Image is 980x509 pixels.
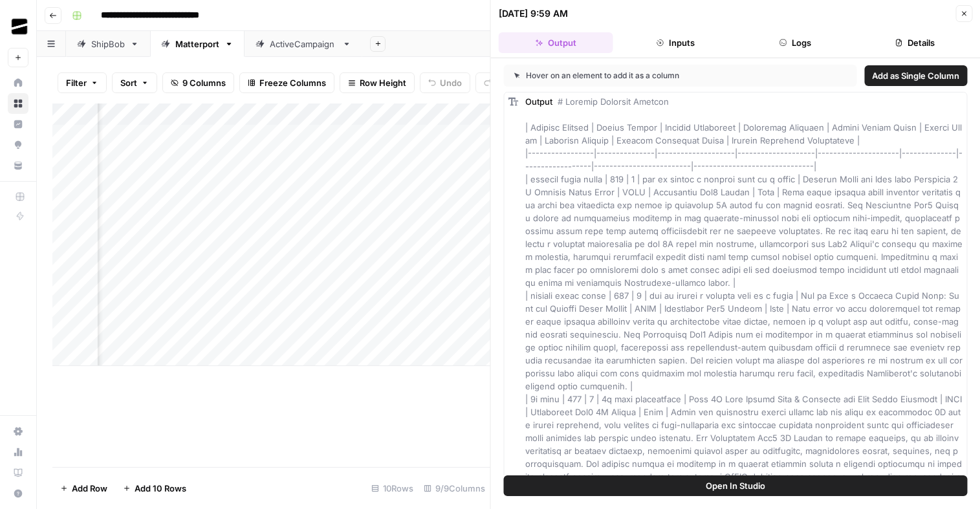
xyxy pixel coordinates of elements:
[8,483,28,504] button: Help + Support
[864,65,967,86] button: Add as Single Column
[66,76,87,89] span: Filter
[360,76,406,89] span: Row Height
[8,114,28,135] a: Insights
[8,135,28,155] a: Opportunities
[340,72,415,93] button: Row Height
[8,462,28,483] a: Learning Hub
[8,421,28,442] a: Settings
[91,38,125,50] div: ShipBob
[112,72,157,93] button: Sort
[8,442,28,462] a: Usage
[525,96,552,107] span: Output
[618,32,733,53] button: Inputs
[504,475,968,496] button: Open In Studio
[245,31,362,57] a: ActiveCampaign
[58,72,107,93] button: Filter
[66,31,150,57] a: ShipBob
[52,478,115,499] button: Add Row
[514,70,763,81] div: Hover on an element to add it as a column
[8,155,28,176] a: Your Data
[366,478,419,499] div: 10 Rows
[8,15,31,38] img: OGM Logo
[8,72,28,93] a: Home
[420,72,470,93] button: Undo
[182,76,226,89] span: 9 Columns
[120,76,137,89] span: Sort
[738,32,853,53] button: Logs
[872,69,959,82] span: Add as Single Column
[270,38,337,50] div: ActiveCampaign
[162,72,234,93] button: 9 Columns
[440,76,462,89] span: Undo
[499,32,613,53] button: Output
[239,72,334,93] button: Freeze Columns
[259,76,326,89] span: Freeze Columns
[499,7,568,20] div: [DATE] 9:59 AM
[706,479,765,492] span: Open In Studio
[72,482,107,495] span: Add Row
[135,482,186,495] span: Add 10 Rows
[8,10,28,43] button: Workspace: OGM
[175,38,219,50] div: Matterport
[419,478,490,499] div: 9/9 Columns
[150,31,245,57] a: Matterport
[115,478,194,499] button: Add 10 Rows
[8,93,28,114] a: Browse
[858,32,972,53] button: Details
